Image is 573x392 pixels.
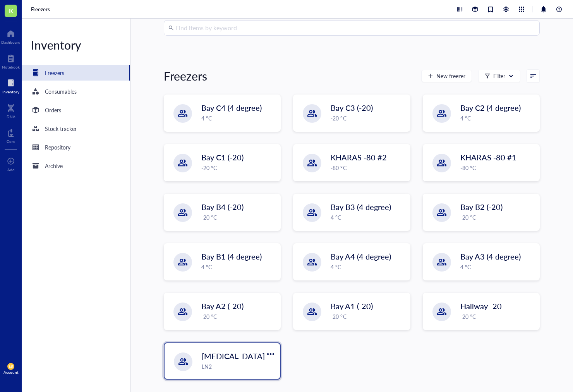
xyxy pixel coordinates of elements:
[331,114,405,122] div: -20 °C
[31,6,51,13] a: Freezers
[331,263,405,271] div: 4 °C
[22,121,130,136] a: Stock tracker
[460,163,535,172] div: -80 °C
[45,143,70,151] div: Repository
[460,301,502,311] span: Hallway -20
[201,102,262,113] span: Bay C4 (4 degree)
[331,102,373,113] span: Bay C3 (-20)
[460,213,535,222] div: -20 °C
[201,301,244,311] span: Bay A2 (-20)
[7,102,15,119] a: DNA
[7,139,15,144] div: Core
[45,106,61,114] div: Orders
[331,213,405,222] div: 4 °C
[7,127,15,144] a: Core
[201,114,276,122] div: 4 °C
[460,201,503,212] span: Bay B2 (-20)
[164,68,207,84] div: Freezers
[22,84,130,99] a: Consumables
[1,28,21,45] a: Dashboard
[460,114,535,122] div: 4 °C
[331,251,391,262] span: Bay A4 (4 degree)
[22,37,130,53] div: Inventory
[22,65,130,81] a: Freezers
[331,301,373,311] span: Bay A1 (-20)
[45,162,63,170] div: Archive
[460,263,535,271] div: 4 °C
[460,251,521,262] span: Bay A3 (4 degree)
[331,312,405,321] div: -20 °C
[2,52,20,69] a: Notebook
[22,158,130,174] a: Archive
[201,163,276,172] div: -20 °C
[2,65,20,69] div: Notebook
[202,362,275,371] div: LN2
[201,251,262,262] span: Bay B1 (4 degree)
[460,102,521,113] span: Bay C2 (4 degree)
[201,312,276,321] div: -20 °C
[331,163,405,172] div: -80 °C
[3,370,19,375] div: Account
[201,263,276,271] div: 4 °C
[436,73,465,79] span: New freezer
[45,69,64,77] div: Freezers
[45,124,77,133] div: Stock tracker
[9,364,13,368] span: EB
[22,102,130,118] a: Orders
[421,70,472,82] button: New freezer
[1,40,21,45] div: Dashboard
[331,152,387,163] span: KHARAS -80 #2
[201,152,244,163] span: Bay C1 (-20)
[331,201,391,212] span: Bay B3 (4 degree)
[7,114,15,119] div: DNA
[45,87,77,96] div: Consumables
[7,167,15,172] div: Add
[202,351,265,361] span: [MEDICAL_DATA]
[201,201,244,212] span: Bay B4 (-20)
[2,77,19,94] a: Inventory
[2,89,19,94] div: Inventory
[493,72,505,80] div: Filter
[460,312,535,321] div: -20 °C
[9,6,13,15] span: K
[201,213,276,222] div: -20 °C
[460,152,516,163] span: KHARAS -80 #1
[22,139,130,155] a: Repository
